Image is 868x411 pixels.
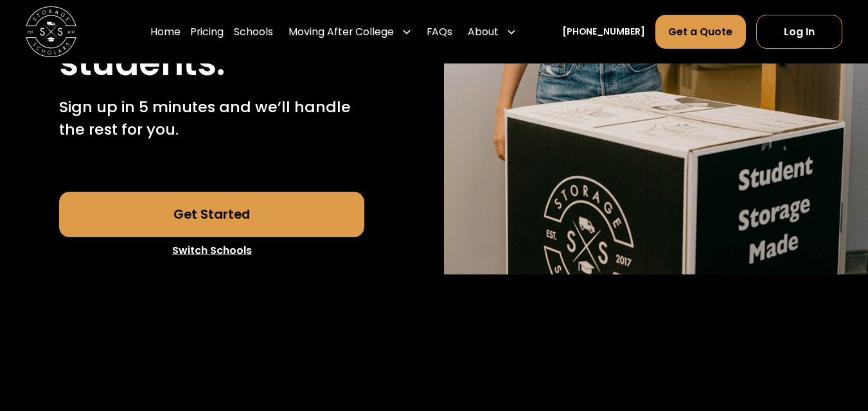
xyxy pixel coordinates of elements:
a: Pricing [190,14,224,49]
a: Schools [234,14,273,49]
a: Get a Quote [655,15,747,49]
a: home [26,6,76,57]
img: Storage Scholars main logo [26,6,76,57]
div: Moving After College [283,14,416,49]
a: Get Started [59,192,364,237]
div: Moving After College [288,24,394,40]
div: About [463,14,521,49]
a: Switch Schools [59,237,364,264]
h1: students. [59,44,225,83]
a: [PHONE_NUMBER] [562,25,645,38]
p: Sign up in 5 minutes and we’ll handle the rest for you. [59,96,364,141]
div: About [468,24,499,40]
a: Log In [756,15,842,49]
a: FAQs [427,14,452,49]
a: Home [150,14,181,49]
